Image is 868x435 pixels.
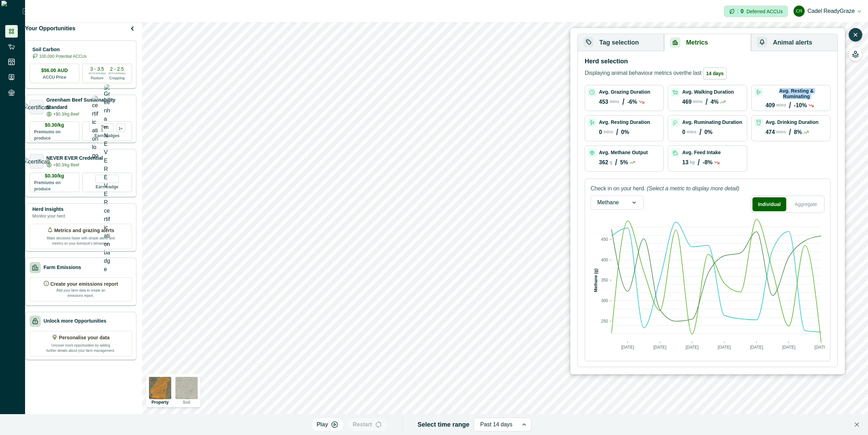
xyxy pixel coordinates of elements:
[110,66,124,71] p: 2 - 2.5
[653,345,666,350] text: [DATE]
[90,66,104,71] p: 3 - 3.5
[23,158,51,165] img: certification logo
[794,129,802,135] p: 8%
[789,197,823,211] button: Aggregate
[690,160,695,165] p: kg
[620,159,628,166] p: 5%
[766,119,819,125] p: Avg. Drinking Duration
[601,258,608,262] text: 400
[682,150,721,155] p: Avg. Feed Intake
[183,400,190,404] p: Soil
[615,158,617,167] p: /
[104,84,110,274] img: Greenham NEVER EVER certification badge
[776,129,786,134] p: mins
[603,129,613,134] p: mins
[794,102,807,109] p: -10%
[23,103,51,110] img: certification logo
[46,234,116,246] p: Make decisions faster with simple alerts and metrics on your livestock’s behaviour.
[766,88,827,99] p: Avg. Resting & Ruminating
[703,68,727,79] span: 14 days
[599,159,608,166] p: 362
[46,96,132,111] p: Greenham Beef Sustainability Standard
[747,9,783,14] p: Deferred ACCUs
[54,227,115,234] p: Metrics and grazing alerts
[109,71,126,76] p: ACCUs/ha/pa
[418,420,469,429] p: Select time range
[599,150,648,155] p: Avg. Methane Output
[585,57,628,66] p: Herd selection
[149,377,171,399] img: property preview
[599,99,608,105] p: 453
[682,129,685,135] p: 0
[750,345,763,350] text: [DATE]
[44,317,106,325] p: Unlock more Opportunities
[109,76,125,81] p: Cropping
[175,377,198,399] img: soil preview
[814,345,828,350] text: [DATE]
[46,341,116,353] p: Uncover more opportunities by adding further details about your farm management.
[119,126,123,130] p: 1+
[101,124,110,132] p: Tier 1
[610,99,620,104] p: mins
[601,298,608,303] text: 300
[599,119,650,125] p: Avg. Resting Duration
[693,99,703,104] p: mins
[610,160,612,165] p: g
[317,420,328,429] p: Play
[682,159,688,166] p: 13
[39,53,87,60] p: 100,000 Potential ACCUs
[151,400,168,404] p: Property
[43,74,66,80] p: ACCU Price
[45,172,64,180] p: $0.30/kg
[741,9,744,14] p: 0
[92,96,98,160] img: certification logo
[686,345,699,350] text: [DATE]
[599,129,602,135] p: 0
[682,99,692,105] p: 469
[91,76,104,81] p: Pasture
[578,34,664,51] button: Tag selection
[616,127,618,137] p: /
[766,102,775,109] p: 409
[621,345,634,350] text: [DATE]
[718,345,731,350] text: [DATE]
[789,127,791,137] p: /
[682,119,742,125] p: Avg. Ruminating Duration
[752,197,786,211] button: Individual
[601,319,608,324] text: 250
[766,129,775,135] p: 474
[116,124,125,132] div: more credentials avaialble
[45,121,64,129] p: $0.30/kg
[32,46,87,53] p: Soil Carbon
[32,206,65,213] p: Herd Insights
[593,269,598,292] text: Methane (g)
[789,101,791,110] p: /
[599,89,650,95] p: Avg. Grazing Duration
[34,180,75,192] p: Premiums on produce
[59,334,110,341] p: Personalise your data
[96,183,118,190] p: Earn badge
[50,280,118,288] p: Create your emissions report
[53,111,79,117] p: +$0.3/kg Beef
[751,34,837,51] button: Animal alerts
[591,184,645,193] p: Check in on your herd.
[682,89,734,95] p: Avg. Walking Duration
[776,103,786,108] p: mins
[622,97,625,107] p: /
[53,162,79,168] p: +$0.3/kg Beef
[601,278,608,283] text: 350
[41,67,68,74] p: $56.00 AUD
[585,68,728,79] p: Displaying animal behaviour metrics over the last
[34,129,75,141] p: Premiums on produce
[699,127,702,137] p: /
[851,419,862,430] button: Close
[664,34,751,51] button: Metrics
[704,129,712,135] p: 0%
[44,264,81,271] p: Farm Emissions
[1,1,23,22] img: Logo
[647,184,739,193] p: (Select a metric to display more detail)
[621,129,629,135] p: 0%
[311,418,344,432] button: Play
[627,99,637,105] p: -6%
[711,99,719,105] p: 4%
